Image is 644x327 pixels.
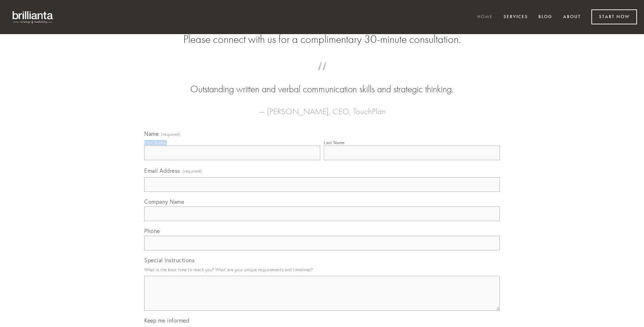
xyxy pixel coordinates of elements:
[499,11,532,23] a: Services
[144,167,180,174] span: Email Address
[144,227,160,234] span: Phone
[155,69,489,83] span: “
[591,9,637,24] a: Start Now
[324,140,345,145] div: Last Name
[559,11,585,23] a: About
[144,140,166,145] div: First Name
[155,96,489,118] figcaption: — [PERSON_NAME], CEO, TouchPlan
[183,166,202,176] span: (required)
[7,7,59,27] img: brillianta - research, strategy, marketing
[144,198,184,205] span: Company Name
[161,132,181,137] span: (required)
[534,11,557,23] a: Blog
[155,69,489,96] blockquote: Outstanding written and verbal communication skills and strategic thinking.
[144,33,500,46] h2: Please connect with us for a complimentary 30-minute consultation.
[473,11,497,23] a: Home
[144,317,189,324] span: Keep me informed
[144,265,500,274] p: What is the best time to reach you? What are your unique requirements and timelines?
[144,130,159,137] span: Name
[144,257,194,264] span: Special Instructions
